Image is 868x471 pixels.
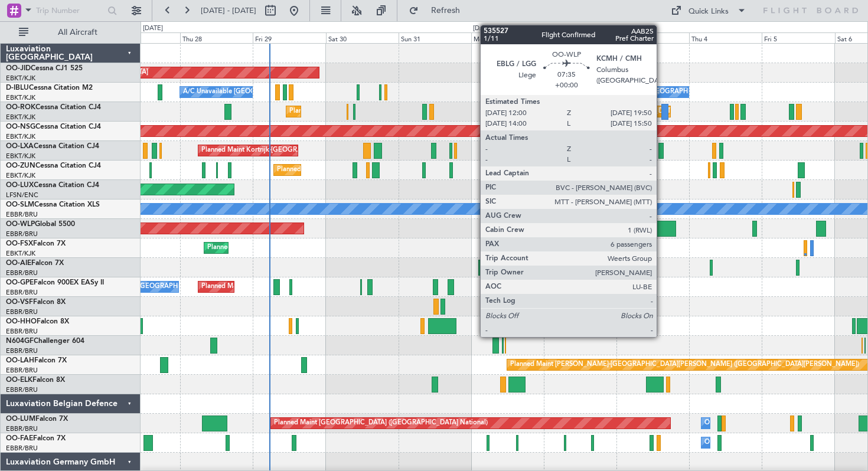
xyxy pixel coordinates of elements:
button: Refresh [403,1,474,20]
div: A/C Unavailable [GEOGRAPHIC_DATA]-[GEOGRAPHIC_DATA] [183,83,371,101]
span: OO-LAH [6,357,34,364]
a: EBBR/BRU [6,210,38,219]
span: OO-ZUN [6,162,35,169]
span: N604GF [6,338,34,345]
a: LFSN/ENC [6,191,38,199]
div: Planned Maint Kortrijk-[GEOGRAPHIC_DATA] [277,161,415,179]
a: EBKT/KJK [6,93,35,102]
a: EBBR/BRU [6,346,38,355]
div: Planned Maint [GEOGRAPHIC_DATA] ([GEOGRAPHIC_DATA]) [492,103,678,120]
div: Mon 1 [471,32,544,43]
a: EBKT/KJK [6,132,35,141]
a: OO-LUXCessna Citation CJ4 [6,182,99,189]
span: OO-HHO [6,318,37,325]
span: OO-ROK [6,104,35,111]
div: Planned Maint Kortrijk-[GEOGRAPHIC_DATA] [498,64,636,81]
div: Thu 4 [689,32,762,43]
a: EBBR/BRU [6,385,38,394]
div: Planned Maint [PERSON_NAME]-[GEOGRAPHIC_DATA][PERSON_NAME] ([GEOGRAPHIC_DATA][PERSON_NAME]) [510,356,859,374]
span: D-IBLU [6,84,29,91]
input: Trip Number [36,2,104,19]
div: Fri 29 [253,32,325,43]
div: Planned Maint Kortrijk-[GEOGRAPHIC_DATA] [207,239,345,257]
a: OO-ROKCessna Citation CJ4 [6,104,101,111]
button: Quick Links [665,1,752,20]
a: OO-WLPGlobal 5500 [6,221,75,228]
div: Planned Maint [GEOGRAPHIC_DATA] ([GEOGRAPHIC_DATA] National) [274,414,488,432]
span: OO-ELK [6,377,32,384]
span: OO-FAE [6,435,33,442]
span: OO-FSX [6,240,33,247]
div: Owner Melsbroek Air Base [704,414,785,432]
a: N604GFChallenger 604 [6,338,84,345]
button: All Aircraft [13,23,128,42]
span: OO-LUX [6,182,34,189]
span: [DATE] - [DATE] [201,5,256,16]
a: OO-SLMCessna Citation XLS [6,201,100,208]
a: EBBR/BRU [6,308,38,316]
span: OO-WLP [6,221,35,228]
div: Owner Melsbroek Air Base [704,434,785,452]
a: EBKT/KJK [6,152,35,161]
div: No Crew [GEOGRAPHIC_DATA] ([GEOGRAPHIC_DATA] National) [619,83,817,101]
a: OO-LXACessna Citation CJ4 [6,143,99,150]
span: OO-VSF [6,299,33,306]
div: Wed 3 [616,32,689,43]
span: OO-SLM [6,201,34,208]
span: OO-AIE [6,260,31,267]
a: EBBR/BRU [6,327,38,336]
a: OO-FAEFalcon 7X [6,435,66,442]
div: Planned Maint Kortrijk-[GEOGRAPHIC_DATA] [201,142,339,159]
div: Tue 2 [544,32,616,43]
div: Sat 30 [326,32,399,43]
div: [DATE] [143,24,163,34]
a: OO-NSGCessna Citation CJ4 [6,123,101,130]
a: OO-LUMFalcon 7X [6,416,68,423]
a: OO-ELKFalcon 8X [6,377,65,384]
div: Planned Maint [GEOGRAPHIC_DATA] ([GEOGRAPHIC_DATA]) [507,259,693,276]
div: Sun 31 [399,32,471,43]
div: Planned Maint Kortrijk-[GEOGRAPHIC_DATA] [289,103,427,120]
a: EBKT/KJK [6,171,35,180]
span: OO-GPE [6,279,34,286]
a: EBBR/BRU [6,288,38,297]
div: [DATE] [473,24,493,34]
span: OO-NSG [6,123,35,130]
span: OO-LXA [6,143,34,150]
span: OO-JID [6,65,31,72]
div: Quick Links [688,6,729,18]
span: Refresh [421,6,471,15]
div: Thu 28 [180,32,253,43]
a: EBBR/BRU [6,230,38,238]
a: OO-JIDCessna CJ1 525 [6,65,83,72]
a: D-IBLUCessna Citation M2 [6,84,93,91]
a: EBBR/BRU [6,444,38,453]
a: OO-AIEFalcon 7X [6,260,64,267]
a: OO-VSFFalcon 8X [6,299,66,306]
a: EBBR/BRU [6,269,38,277]
span: OO-LUM [6,416,35,423]
a: OO-LAHFalcon 7X [6,357,67,364]
a: EBKT/KJK [6,249,35,258]
span: All Aircraft [31,28,125,37]
a: OO-ZUNCessna Citation CJ4 [6,162,101,169]
a: EBKT/KJK [6,113,35,122]
a: OO-HHOFalcon 8X [6,318,69,325]
div: Fri 5 [762,32,834,43]
a: OO-GPEFalcon 900EX EASy II [6,279,104,286]
a: OO-FSXFalcon 7X [6,240,66,247]
div: Wed 27 [107,32,180,43]
a: EBBR/BRU [6,366,38,375]
a: EBKT/KJK [6,74,35,83]
div: Planned Maint [GEOGRAPHIC_DATA] ([GEOGRAPHIC_DATA] National) [201,278,415,296]
a: EBBR/BRU [6,424,38,433]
